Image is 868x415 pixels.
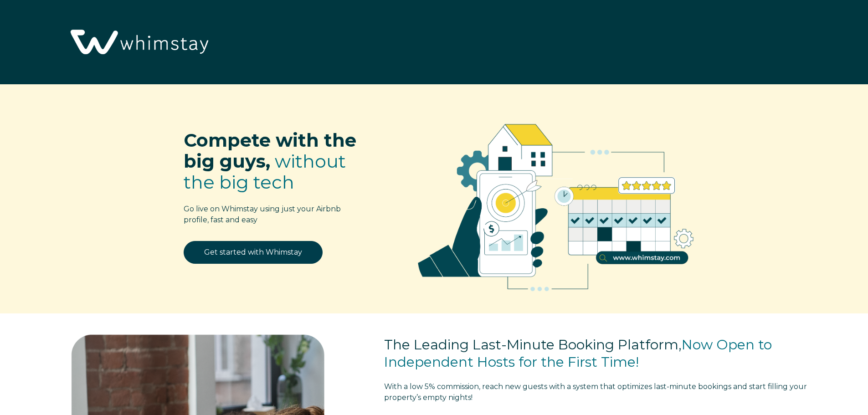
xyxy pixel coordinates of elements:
[184,129,356,172] span: Compete with the big guys,
[384,382,807,402] span: tart filling your property’s empty nights!
[184,150,346,193] span: without the big tech
[384,336,682,353] span: The Leading Last-Minute Booking Platform,
[184,205,341,224] span: Go live on Whimstay using just your Airbnb profile, fast and easy
[64,5,213,81] img: Whimstay Logo-02 1
[384,382,752,391] span: With a low 5% commission, reach new guests with a system that optimizes last-minute bookings and s
[395,98,716,308] img: RBO Ilustrations-02
[184,241,323,264] a: Get started with Whimstay
[384,336,772,370] span: Now Open to Independent Hosts for the First Time!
